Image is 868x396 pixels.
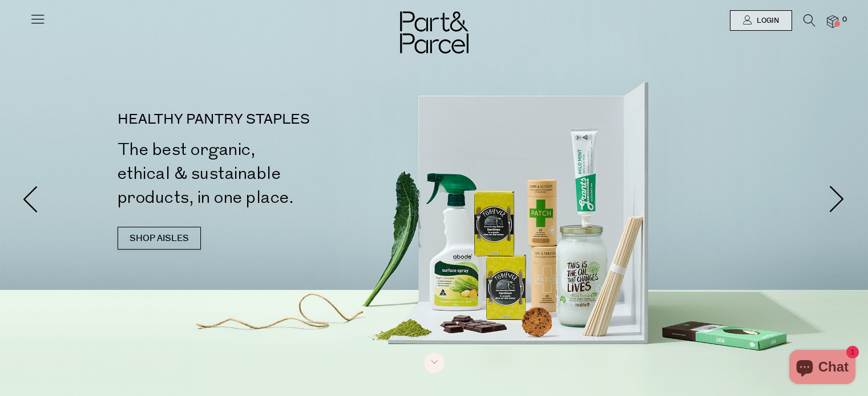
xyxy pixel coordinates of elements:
[118,227,201,250] a: SHOP AISLES
[839,15,850,25] span: 0
[827,15,838,27] a: 0
[118,138,439,210] h2: The best organic, ethical & sustainable products, in one place.
[786,350,859,387] inbox-online-store-chat: Shopify online store chat
[118,113,439,126] p: HEALTHY PANTRY STAPLES
[730,10,792,31] a: Login
[400,11,469,54] img: Part&Parcel
[754,16,779,26] span: Login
